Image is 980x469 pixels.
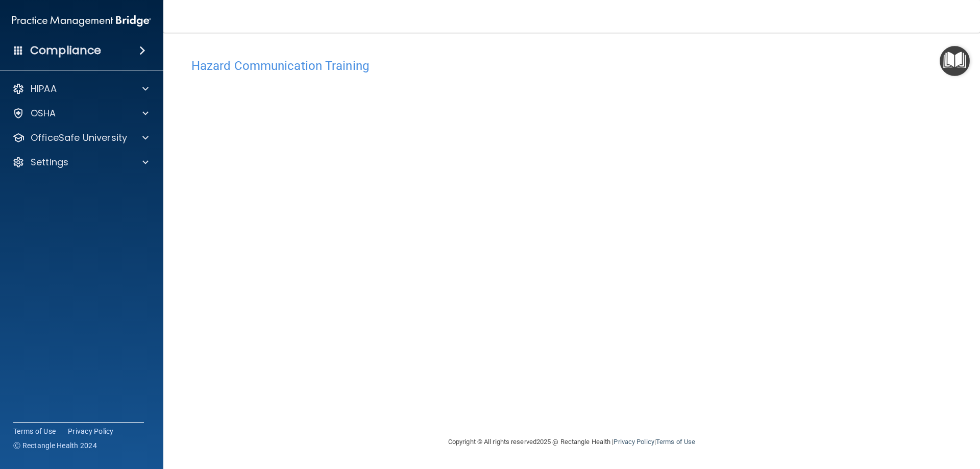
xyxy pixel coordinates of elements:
div: Copyright © All rights reserved 2025 @ Rectangle Health | | [385,426,758,458]
a: OfficeSafe University [12,132,149,144]
a: Settings [12,156,149,168]
img: PMB logo [12,11,151,31]
a: HIPAA [12,83,149,95]
button: Open Resource Center [940,46,970,76]
a: OSHA [12,107,149,119]
p: Settings [31,156,68,168]
p: OfficeSafe University [31,132,127,144]
a: Terms of Use [13,426,56,436]
a: Privacy Policy [68,426,114,436]
a: Terms of Use [656,438,695,446]
span: Ⓒ Rectangle Health 2024 [13,440,97,451]
p: HIPAA [31,83,57,95]
h4: Compliance [30,43,101,58]
h4: Hazard Communication Training [191,59,952,72]
p: OSHA [31,107,56,119]
a: Privacy Policy [614,438,654,446]
iframe: HCT [191,78,712,415]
